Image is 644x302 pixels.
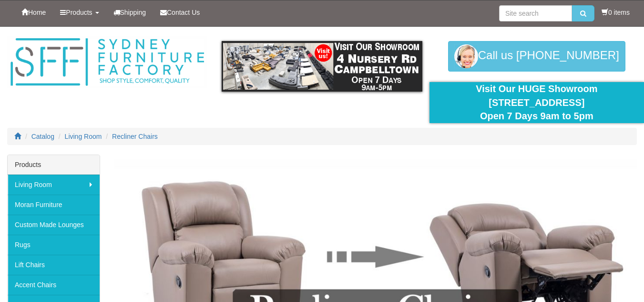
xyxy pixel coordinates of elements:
a: Moran Furniture [8,195,100,215]
a: Living Room [65,133,102,140]
a: Accent Chairs [8,275,100,295]
a: Home [14,0,53,24]
a: Contact Us [153,0,207,24]
span: Products [66,9,92,16]
a: Custom Made Lounges [8,215,100,235]
a: Lift Chairs [8,255,100,275]
span: Home [28,9,46,16]
a: Shipping [106,0,153,24]
div: Products [8,155,100,175]
a: Living Room [8,175,100,195]
a: Recliner Chairs [112,133,158,140]
a: Products [53,0,106,24]
li: 0 items [602,8,630,17]
a: Rugs [8,235,100,255]
div: Visit Our HUGE Showroom [STREET_ADDRESS] Open 7 Days 9am to 5pm [437,82,637,123]
span: Contact Us [167,9,200,16]
input: Site search [499,5,572,21]
a: Catalog [31,133,54,140]
img: showroom.gif [222,41,422,92]
img: Sydney Furniture Factory [7,36,207,88]
span: Shipping [120,9,146,16]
